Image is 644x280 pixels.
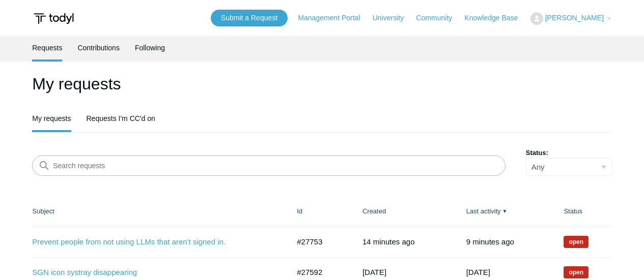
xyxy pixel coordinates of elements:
[32,196,287,227] th: Subject
[564,236,589,248] span: We are working on a response for you
[545,14,604,22] span: [PERSON_NAME]
[466,237,514,246] time: 08/28/2025, 14:28
[553,196,611,227] th: Status
[77,36,120,59] a: Contributions
[373,13,414,23] a: University
[87,107,155,130] a: Requests I'm CC'd on
[564,266,589,278] span: We are working on a response for you
[135,36,165,59] a: Following
[32,155,506,176] input: Search requests
[32,236,274,248] a: Prevent people from not using LLMs that aren't signed in.
[32,267,274,278] a: SGN icon systray disappearing
[466,207,501,215] a: Last activity▼
[362,207,386,215] a: Created
[362,237,415,246] time: 08/28/2025, 14:22
[32,9,75,28] img: Todyl Support Center Help Center home page
[211,10,288,26] a: Submit a Request
[530,12,612,25] button: [PERSON_NAME]
[502,207,508,215] span: ▼
[32,72,612,96] h1: My requests
[287,196,352,227] th: Id
[32,107,71,130] a: My requests
[362,268,386,276] time: 08/21/2025, 12:35
[287,227,352,257] td: #27753
[32,36,62,59] a: Requests
[526,148,612,158] label: Status:
[466,268,490,276] time: 08/25/2025, 10:20
[298,13,370,23] a: Management Portal
[416,13,462,23] a: Community
[464,13,528,23] a: Knowledge Base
